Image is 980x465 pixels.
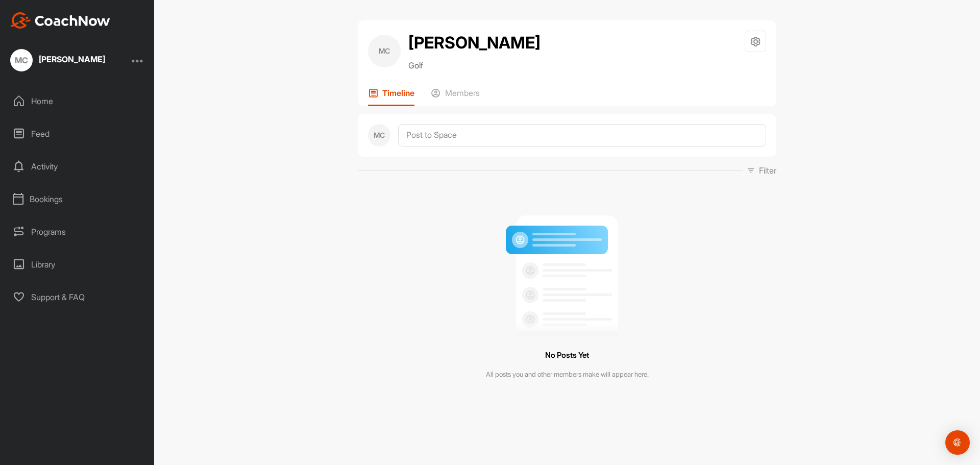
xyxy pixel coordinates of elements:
[445,88,480,98] p: Members
[368,35,401,67] div: MC
[486,370,649,380] p: All posts you and other members make will appear here.
[6,121,150,146] div: Feed
[39,55,105,63] div: [PERSON_NAME]
[759,164,776,177] p: Filter
[408,59,541,71] p: Golf
[945,430,970,455] div: Open Intercom Messenger
[10,12,110,29] img: CoachNow
[6,154,150,179] div: Activity
[6,88,150,114] div: Home
[6,252,150,277] div: Library
[408,31,541,55] h2: [PERSON_NAME]
[10,49,33,71] div: MC
[503,207,631,335] img: null result
[382,88,414,98] p: Timeline
[368,124,390,146] div: MC
[6,219,150,244] div: Programs
[6,186,150,212] div: Bookings
[6,284,150,310] div: Support & FAQ
[545,349,589,362] h3: No Posts Yet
